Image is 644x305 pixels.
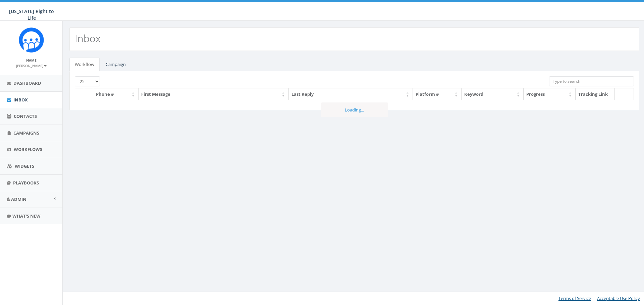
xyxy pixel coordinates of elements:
span: Campaigns [13,130,39,136]
a: [PERSON_NAME] [16,62,47,68]
small: [PERSON_NAME] [16,63,47,68]
span: [US_STATE] Right to Life [9,8,54,21]
span: Contacts [14,113,37,119]
th: Progress [524,88,576,100]
th: Last Reply [289,88,413,100]
h2: Inbox [75,33,101,44]
span: Inbox [13,97,28,103]
input: Type to search [549,76,634,86]
a: Terms of Service [558,295,591,301]
span: Widgets [15,163,34,169]
span: Admin [11,196,26,202]
span: Playbooks [13,180,39,186]
div: Loading... [321,102,388,118]
span: Dashboard [13,80,41,86]
th: Phone # [93,88,139,100]
a: Campaign [100,58,131,71]
th: Tracking Link [576,88,615,100]
th: Platform # [413,88,462,100]
span: What's New [12,213,41,219]
a: Workflow [69,58,100,71]
th: Keyword [462,88,524,100]
small: Name [26,58,37,63]
a: Acceptable Use Policy [597,295,640,301]
th: First Message [139,88,289,100]
img: Rally_Corp_Icon.png [19,27,44,53]
span: Workflows [14,146,42,152]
